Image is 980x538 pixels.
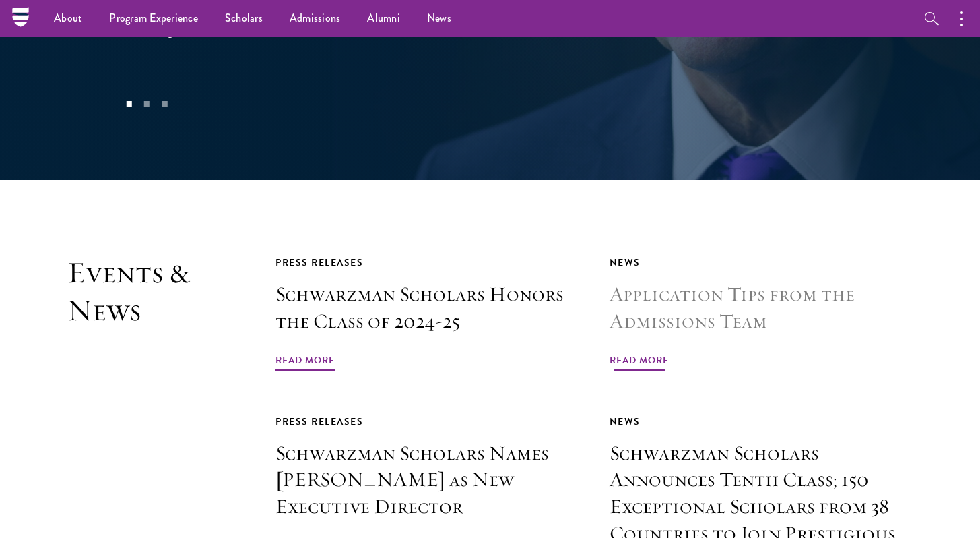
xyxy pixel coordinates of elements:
[275,413,579,430] div: Press Releases
[610,352,669,373] span: Read More
[275,440,579,521] h3: Schwarzman Scholars Names [PERSON_NAME] as New Executive Director
[275,254,579,373] a: Press Releases Schwarzman Scholars Honors the Class of 2024-25 Read More
[610,254,913,271] div: News
[156,94,173,112] button: 3 of 3
[275,281,579,335] h3: Schwarzman Scholars Honors the Class of 2024-25
[610,254,913,373] a: News Application Tips from the Admissions Team Read More
[610,281,913,335] h3: Application Tips from the Admissions Team
[275,352,335,373] span: Read More
[138,94,156,112] button: 2 of 3
[275,254,579,271] div: Press Releases
[120,94,137,112] button: 1 of 3
[610,413,913,430] div: News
